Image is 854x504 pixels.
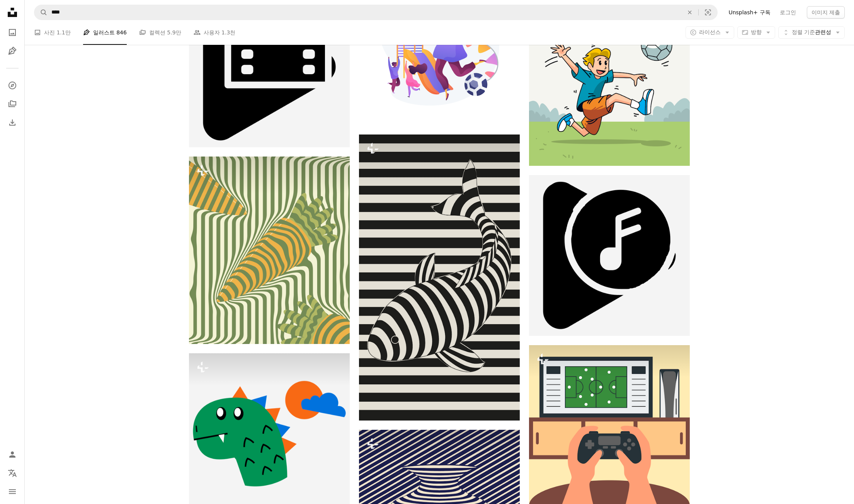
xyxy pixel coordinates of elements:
[189,157,350,344] img: 물결 모양의 녹색과 주황색 줄무늬가 있는 추상적인 당근
[529,422,690,429] a: TV 앞에서 게임 컨트롤러를 들고 있는 사람
[699,29,721,35] span: 라이선스
[5,78,20,93] a: 탐색
[751,29,762,35] span: 방향
[5,96,20,112] a: 컬렉션
[167,28,181,37] span: 5.9만
[5,115,20,130] a: 다운로드 내역
[778,26,845,39] button: 정렬 기준관련성
[5,447,20,462] a: 로그인 / 가입
[737,26,775,39] button: 방향
[5,25,20,40] a: 사진
[359,274,520,281] a: 흑백 줄무늬가 있는 물고기가 줄무늬 배경을 배경으로 헤엄치고 있습니다.
[5,5,20,22] a: 홈 — Unsplash
[775,6,801,19] a: 로그인
[5,465,20,481] button: 언어
[359,135,520,421] img: 흑백 줄무늬가 있는 물고기가 줄무늬 배경을 배경으로 헤엄치고 있습니다.
[5,484,20,499] button: 메뉴
[807,6,845,19] button: 이미지 제출
[699,5,717,20] button: 시각적 검색
[194,20,236,45] a: 사용자 1.3천
[56,28,70,37] span: 1.1만
[529,252,690,259] a: 음표의 흑백 사진
[529,5,690,166] img: 한 소년이 들판에서 축구공을 차고 있다
[5,43,20,59] a: 일러스트
[34,5,718,20] form: 사이트 전체에서 이미지 찾기
[139,20,181,45] a: 컬렉션 5.9만
[34,20,71,45] a: 사진 1.1만
[221,28,235,37] span: 1.3천
[681,5,698,20] button: 삭제
[189,430,350,437] a: 태양과 구름이 있는 귀여운 녹색 공룡.
[189,247,350,254] a: 물결 모양의 녹색과 주황색 줄무늬가 있는 추상적인 당근
[686,26,734,39] button: 라이선스
[529,175,690,336] img: 음표의 흑백 사진
[189,63,350,70] a: 필름 스트립의 흑백 아이콘
[359,41,520,48] a: 놀이터에 있는 아이들. 아이들이 함께 놀고 있습니다. 유치원 공원, 유치원 활동, 여름 탁아소. 친구들이 재미있게 놀고 있습니다. 줄넘기를 하는 소녀. 벡터 격리된 개념 은유...
[724,6,775,19] a: Unsplash+ 구독
[792,29,831,36] span: 관련성
[34,5,48,20] button: Unsplash 검색
[529,82,690,89] a: 한 소년이 들판에서 축구공을 차고 있다
[792,29,815,35] span: 정렬 기준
